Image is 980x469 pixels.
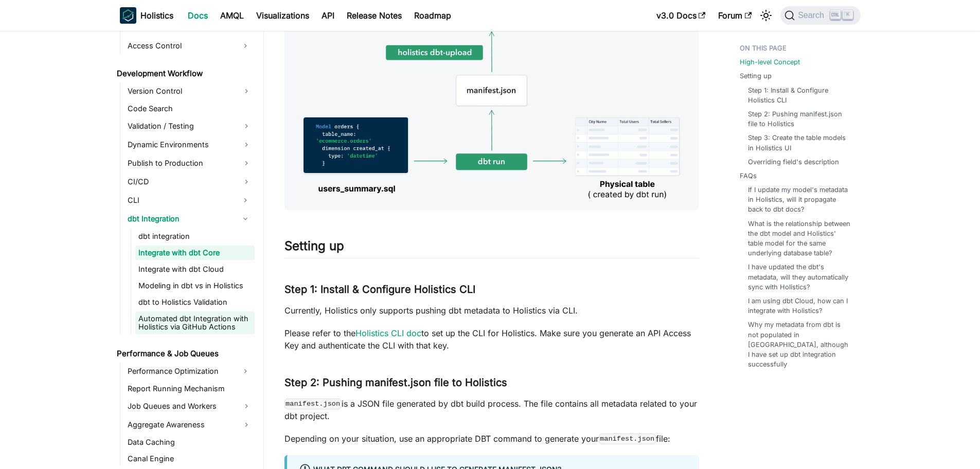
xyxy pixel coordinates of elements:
[843,10,853,20] kbd: K
[114,346,255,361] a: Performance & Job Queues
[135,262,255,276] a: Integrate with dbt Cloud
[284,398,342,409] code: manifest.json
[740,171,757,181] a: FAQs
[795,11,830,20] span: Search
[758,7,774,24] button: Switch between dark and light mode (currently light mode)
[284,327,699,352] p: Please refer to the to set up the CLI for Holistics. Make sure you generate an API Access Key and...
[124,363,236,379] a: Performance Optimization
[740,71,772,81] a: Setting up
[182,7,214,24] a: Docs
[748,85,850,105] a: Step 1: Install & Configure Holistics CLI
[740,57,800,67] a: High-level Concept
[748,262,850,292] a: I have updated the dbt's metadata, will they automatically sync with Holistics?
[236,38,255,54] button: Expand sidebar category 'Access Control'
[236,211,255,227] button: Collapse sidebar category 'dbt Integration'
[124,38,236,54] a: Access Control
[124,173,255,190] a: CI/CD
[599,433,656,444] code: manifest.json
[124,192,236,209] a: CLI
[120,7,136,24] img: Holistics
[140,9,173,22] b: Holistics
[780,6,860,25] button: Search (Ctrl+K)
[355,328,421,338] a: Holistics CLI doc
[124,381,255,396] a: Report Running Mechanism
[120,7,173,24] a: HolisticsHolistics
[236,192,255,209] button: Expand sidebar category 'CLI'
[135,229,255,244] a: dbt integration
[284,376,699,389] h3: Step 2: Pushing manifest.json file to Holistics
[124,118,255,134] a: Validation / Testing
[315,7,341,24] a: API
[135,279,255,293] a: Modeling in dbt vs in Holistics
[135,246,255,260] a: Integrate with dbt Core
[650,7,712,24] a: v3.0 Docs
[236,363,255,379] button: Expand sidebar category 'Performance Optimization'
[284,397,699,422] p: is a JSON file generated by dbt build process. The file contains all metadata related to your dbt...
[124,416,255,433] a: Aggregate Awareness
[250,7,315,24] a: Visualizations
[284,432,699,445] p: Depending on your situation, use an appropriate DBT command to generate your file:
[748,157,839,167] a: Overriding field's description
[748,320,850,369] a: Why my metadata from dbt is not populated in [GEOGRAPHIC_DATA], although I have set up dbt integr...
[748,133,850,152] a: Step 3: Create the table models in Holistics UI
[748,185,850,215] a: If I update my model's metadata in Holistics, will it propagate back to dbt docs?
[284,238,699,258] h2: Setting up
[135,311,255,334] a: Automated dbt Integration with Holistics via GitHub Actions
[124,451,255,466] a: Canal Engine
[124,211,236,227] a: dbt Integration
[408,7,457,24] a: Roadmap
[135,295,255,309] a: dbt to Holistics Validation
[712,7,758,24] a: Forum
[748,219,850,258] a: What is the relationship between the dbt model and Holistics' table model for the same underlying...
[124,435,255,449] a: Data Caching
[114,66,255,81] a: Development Workflow
[124,83,255,99] a: Version Control
[124,398,255,414] a: Job Queues and Workers
[214,7,250,24] a: AMQL
[284,283,699,296] h3: Step 1: Install & Configure Holistics CLI
[748,109,850,129] a: Step 2: Pushing manifest.json file to Holistics
[284,304,699,317] p: Currently, Holistics only supports pushing dbt metadata to Holistics via CLI.
[110,31,264,469] nav: Docs sidebar
[124,136,255,153] a: Dynamic Environments
[124,101,255,116] a: Code Search
[748,296,850,316] a: I am using dbt Cloud, how can I integrate with Holistics?
[341,7,408,24] a: Release Notes
[124,155,255,171] a: Publish to Production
